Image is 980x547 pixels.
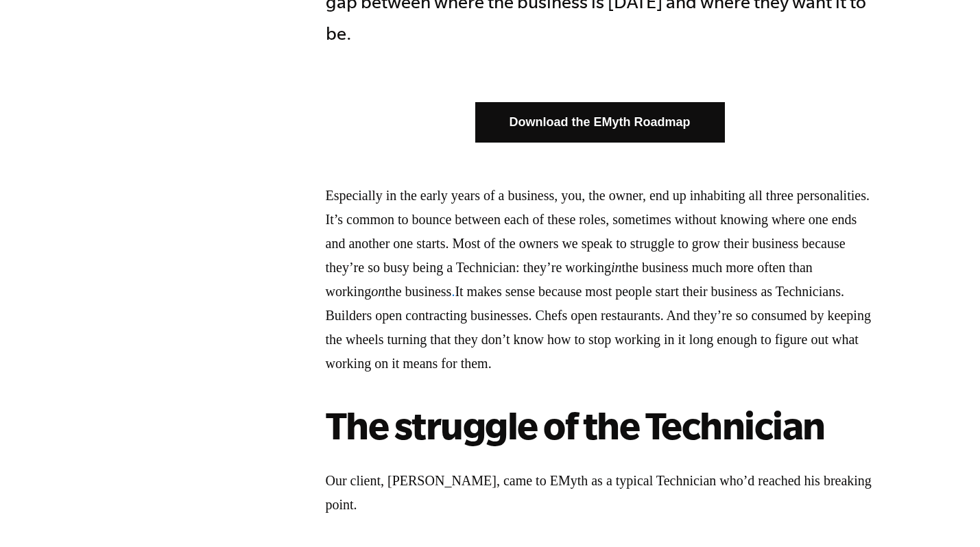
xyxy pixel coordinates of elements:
p: Our client, [PERSON_NAME], came to EMyth as a typical Technician who’d reached his breaking point. [326,469,874,517]
p: Especially in the early years of a business, you, the owner, end up inhabiting all three personal... [326,184,874,376]
a: . [451,284,455,299]
a: Download the EMyth Roadmap [475,102,725,143]
em: in [611,260,622,275]
em: on [371,284,385,299]
strong: The struggle of the Technician [326,404,825,446]
iframe: Chat Widget [911,481,980,547]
